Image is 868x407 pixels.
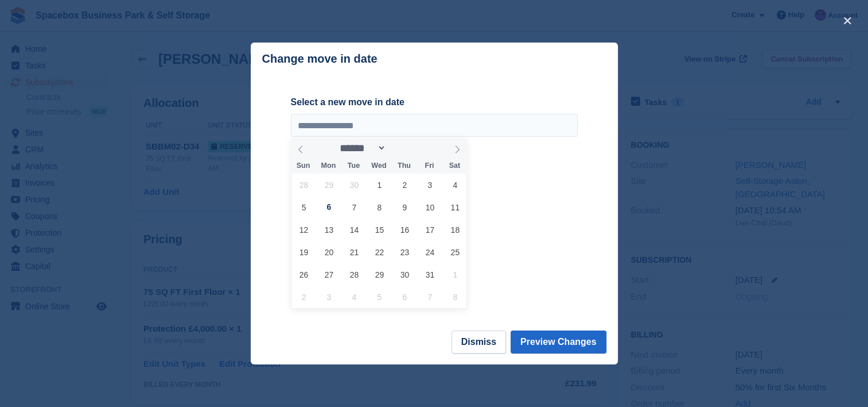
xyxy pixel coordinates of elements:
span: November 8, 2025 [444,286,466,308]
span: October 30, 2025 [394,263,416,286]
span: Fri [417,162,442,170]
span: October 8, 2025 [368,196,391,218]
span: October 18, 2025 [444,218,466,241]
span: September 30, 2025 [343,174,365,196]
span: October 21, 2025 [343,241,365,263]
span: October 22, 2025 [368,241,391,263]
span: October 31, 2025 [419,263,441,286]
span: October 9, 2025 [394,196,416,218]
span: October 13, 2025 [318,218,340,241]
span: October 12, 2025 [293,218,315,241]
span: October 7, 2025 [343,196,365,218]
span: November 7, 2025 [419,286,441,308]
span: Mon [316,162,341,170]
span: October 1, 2025 [368,174,391,196]
span: November 5, 2025 [368,286,391,308]
span: November 4, 2025 [343,286,365,308]
label: Select a new move in date [291,95,578,109]
span: October 14, 2025 [343,218,365,241]
span: October 25, 2025 [444,241,466,263]
span: October 4, 2025 [444,174,466,196]
span: October 27, 2025 [318,263,340,286]
span: October 15, 2025 [368,218,391,241]
span: Sun [291,162,316,170]
span: November 3, 2025 [318,286,340,308]
button: Preview Changes [511,331,606,354]
span: Wed [366,162,391,170]
select: Month [336,142,386,154]
span: October 26, 2025 [293,263,315,286]
button: Dismiss [451,331,506,354]
span: Thu [391,162,417,170]
span: October 16, 2025 [394,218,416,241]
span: October 11, 2025 [444,196,466,218]
span: October 23, 2025 [394,241,416,263]
span: October 19, 2025 [293,241,315,263]
span: October 29, 2025 [368,263,391,286]
span: November 1, 2025 [444,263,466,286]
span: September 28, 2025 [293,174,315,196]
button: close [838,11,857,30]
span: October 28, 2025 [343,263,365,286]
span: Sat [442,162,467,170]
span: November 2, 2025 [293,286,315,308]
span: October 6, 2025 [318,196,340,218]
p: Change move in date [262,52,377,66]
span: October 10, 2025 [419,196,441,218]
span: October 17, 2025 [419,218,441,241]
input: Year [386,142,422,154]
span: October 24, 2025 [419,241,441,263]
span: October 3, 2025 [419,174,441,196]
span: October 2, 2025 [394,174,416,196]
span: Tue [341,162,366,170]
span: October 5, 2025 [293,196,315,218]
span: September 29, 2025 [318,174,340,196]
span: October 20, 2025 [318,241,340,263]
span: November 6, 2025 [394,286,416,308]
